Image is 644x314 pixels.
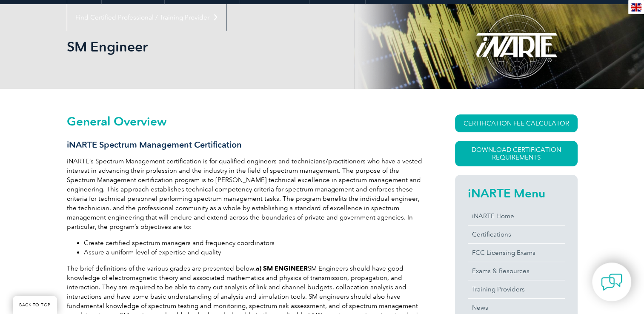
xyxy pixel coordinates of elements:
a: CERTIFICATION FEE CALCULATOR [455,114,578,132]
a: Training Providers [468,280,565,298]
img: contact-chat.png [601,271,622,293]
li: Create certified spectrum managers and frequency coordinators [84,238,424,248]
p: iNARTE’s Spectrum Management certification is for qualified engineers and technicians/practitione... [67,157,424,231]
a: iNARTE Home [468,207,565,225]
a: Find Certified Professional / Training Provider [67,4,226,31]
h3: iNARTE Spectrum Management Certification [67,140,424,150]
img: en [631,3,641,11]
a: FCC Licensing Exams [468,244,565,262]
h1: SM Engineer [67,38,394,55]
a: Exams & Resources [468,262,565,280]
a: Download Certification Requirements [455,141,578,166]
h2: General Overview [67,114,424,128]
li: Assure a uniform level of expertise and quality [84,248,424,257]
a: BACK TO TOP [13,296,57,314]
h2: iNARTE Menu [468,186,565,200]
a: Certifications [468,226,565,243]
strong: a) SM ENGINEER [256,265,308,272]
